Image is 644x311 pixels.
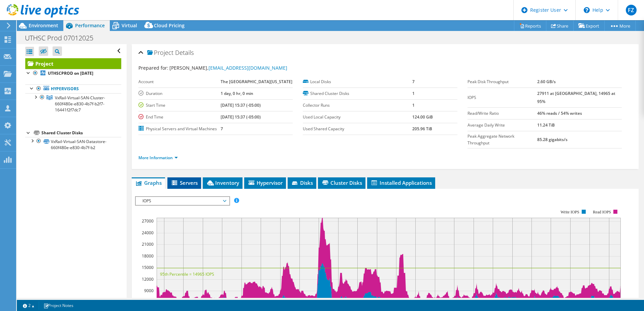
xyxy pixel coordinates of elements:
[412,126,432,132] b: 205.96 TiB
[144,288,154,293] text: 9000
[142,253,154,259] text: 18000
[208,65,287,71] a: [EMAIL_ADDRESS][DOMAIN_NAME]
[321,179,362,186] span: Cluster Disks
[291,179,313,186] span: Disks
[135,179,162,186] span: Graphs
[138,90,221,97] label: Duration
[468,122,538,129] label: Average Daily Write
[48,70,93,76] b: UTHSCPROD on [DATE]
[626,5,637,15] span: FZ
[221,126,223,132] b: 7
[221,102,261,108] b: [DATE] 15:37 (-05:00)
[593,210,611,214] text: Read IOPS
[160,271,214,277] text: 95th Percentile = 14965 IOPS
[604,21,636,31] a: More
[139,197,226,205] span: IOPS
[29,22,58,29] span: Environment
[206,179,239,186] span: Inventory
[468,110,538,117] label: Read/Write Ratio
[303,126,412,132] label: Used Shared Capacity
[138,102,221,109] label: Start Time
[138,65,168,71] label: Prepared for:
[25,84,121,93] a: Hypervisors
[138,155,178,161] a: More Information
[537,91,615,104] b: 27911 at [GEOGRAPHIC_DATA], 14965 at 95%
[55,95,105,113] span: VxRail-Virtual-SAN-Cluster-660f480e-e830-4b7f-b2f7-16441f2f7dc7
[138,78,221,85] label: Account
[25,93,121,114] a: VxRail-Virtual-SAN-Cluster-660f480e-e830-4b7f-b2f7-16441f2f7dc7
[537,110,582,116] b: 46% reads / 54% writes
[468,133,538,146] label: Peak Aggregate Network Throughput
[412,102,415,108] b: 1
[248,179,283,186] span: Hypervisor
[303,102,412,109] label: Collector Runs
[303,90,412,97] label: Shared Cluster Disks
[18,301,39,310] a: 2
[537,79,556,84] b: 2.60 GB/s
[584,7,590,13] svg: \n
[412,114,433,120] b: 124.00 GiB
[138,126,221,132] label: Physical Servers and Virtual Machines
[171,179,198,186] span: Servers
[371,179,432,186] span: Installed Applications
[546,21,574,31] a: Share
[468,94,538,101] label: IOPS
[142,218,154,224] text: 27000
[537,137,568,142] b: 85.28 gigabits/s
[303,114,412,120] label: Used Local Capacity
[412,79,415,84] b: 7
[169,65,287,71] span: [PERSON_NAME],
[537,122,555,128] b: 11.24 TiB
[142,265,154,270] text: 15000
[175,48,194,57] span: Details
[560,210,579,214] text: Write IOPS
[221,114,261,120] b: [DATE] 15:37 (-05:00)
[514,21,546,31] a: Reports
[25,58,121,69] a: Project
[122,22,137,29] span: Virtual
[221,91,253,96] b: 1 day, 0 hr, 0 min
[25,137,121,152] a: VxRail-Virtual-SAN-Datastore-660f480e-e830-4b7f-b2
[412,91,415,96] b: 1
[75,22,105,29] span: Performance
[39,301,78,310] a: Project Notes
[142,230,154,236] text: 24000
[138,114,221,120] label: End Time
[41,129,121,137] div: Shared Cluster Disks
[147,49,173,56] span: Project
[221,79,292,84] b: The [GEOGRAPHIC_DATA][US_STATE]
[142,241,154,247] text: 21000
[154,22,185,29] span: Cloud Pricing
[303,78,412,85] label: Local Disks
[573,21,605,31] a: Export
[468,78,538,85] label: Peak Disk Throughput
[22,34,104,42] h1: UTHSC Prod 07012025
[25,69,121,78] a: UTHSCPROD on [DATE]
[142,276,154,282] text: 12000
